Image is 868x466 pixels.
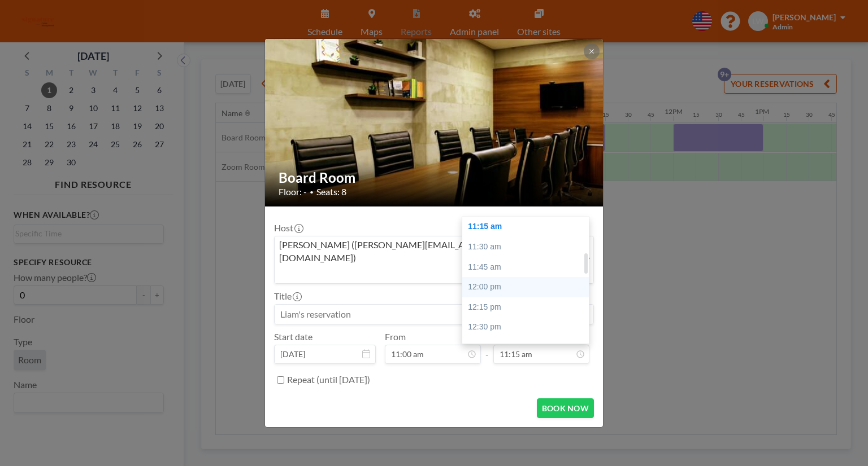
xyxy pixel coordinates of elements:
span: [PERSON_NAME] ([PERSON_NAME][EMAIL_ADDRESS][DOMAIN_NAME]) [277,239,574,264]
span: Seats: 8 [316,186,346,197]
div: 12:00 pm [462,277,594,297]
label: Host [274,222,302,234]
input: Search for option [276,266,575,281]
label: Start date [274,331,313,342]
label: Title [274,291,301,302]
div: 12:45 pm [462,337,594,358]
div: 11:30 am [462,237,594,257]
label: Repeat (until [DATE]) [287,374,370,385]
span: Floor: - [279,186,307,197]
input: Liam's reservation [275,305,593,324]
label: From [385,331,406,342]
div: 11:15 am [462,217,594,237]
img: 537.jpg [265,10,604,236]
h2: Board Room [279,169,591,186]
div: 12:15 pm [462,297,594,318]
button: BOOK NOW [537,398,594,418]
div: 12:30 pm [462,317,594,337]
div: 11:45 am [462,257,594,278]
span: - [485,335,489,360]
div: Search for option [275,236,593,283]
span: • [310,188,314,196]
